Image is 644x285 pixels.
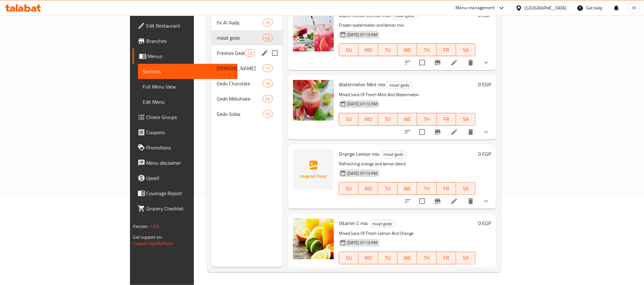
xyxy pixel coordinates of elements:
[459,45,473,55] span: SA
[212,61,283,76] div: [PERSON_NAME]17
[430,55,445,70] button: Branch-specific-item
[378,43,398,56] button: TU
[147,144,232,151] span: Promotions
[217,34,263,42] span: mixat gedo
[439,115,454,124] span: FR
[361,253,375,262] span: MO
[478,80,491,89] h6: 0 EGP
[361,45,375,55] span: MO
[456,182,476,195] button: SA
[417,113,436,126] button: TH
[417,252,436,264] button: TH
[263,111,272,117] span: 12
[147,129,232,136] span: Coupons
[263,80,273,87] div: items
[143,68,232,75] span: Sections
[463,124,478,140] button: delete
[463,263,478,278] button: delete
[293,219,334,259] img: Vitamin C mix
[482,267,490,275] svg: Show Choices
[459,184,473,193] span: SA
[437,252,456,264] button: FR
[478,149,491,158] h6: 0 EGP
[450,59,458,66] a: Edit menu item
[459,253,473,262] span: SA
[150,222,160,230] span: 1.0.0
[133,18,237,33] a: Edit Restaurant
[217,19,263,26] span: Fe Al Aady
[138,64,237,79] a: Sections
[430,124,445,140] button: Branch-specific-item
[633,4,636,11] span: M
[439,184,454,193] span: FR
[133,186,237,201] a: Coverage Report
[415,195,429,208] span: Select to update
[345,170,380,176] span: [DATE] 07:13 PM
[339,149,379,159] span: Orange Lemon mix
[143,98,232,106] span: Edit Menu
[342,184,356,193] span: SU
[381,45,395,55] span: TU
[415,264,429,277] span: Select to update
[482,197,490,205] svg: Show Choices
[263,34,273,42] div: items
[339,182,359,195] button: SU
[398,252,417,264] button: WE
[359,113,378,126] button: MO
[339,218,368,228] span: Vitamin C mix
[133,170,237,186] a: Upsell
[420,45,434,55] span: TH
[263,81,272,87] span: 16
[293,80,334,121] img: Watermelon Mint mix
[212,106,283,122] div: Gedo Sobia12
[417,182,436,195] button: TH
[339,43,359,56] button: SU
[369,220,395,228] div: mixat gedo
[439,45,454,55] span: FR
[359,252,378,264] button: MO
[217,95,263,103] span: Gedo Milkshake
[450,267,458,275] a: Edit menu item
[263,19,273,26] div: items
[138,79,237,94] a: Full Menu View
[133,140,237,155] a: Promotions
[212,12,283,124] nav: Menu sections
[263,64,273,72] div: items
[217,49,245,57] span: Freshes Gedo
[456,43,476,56] button: SA
[342,115,356,124] span: SU
[400,253,414,262] span: WE
[147,205,232,212] span: Grocery Checklist
[398,113,417,126] button: WE
[381,151,406,158] span: mixat gedo
[525,4,567,11] div: [GEOGRAPHIC_DATA]
[437,43,456,56] button: FR
[400,45,414,55] span: WE
[478,124,494,140] button: show more
[420,115,434,124] span: TH
[263,65,272,71] span: 17
[478,194,494,209] button: show more
[212,76,283,91] div: Gedo Chocolate16
[263,95,273,103] div: items
[400,55,415,70] button: sort-choices
[342,45,356,55] span: SU
[263,35,272,41] span: 42
[463,55,478,70] button: delete
[420,184,434,193] span: TH
[339,91,476,99] p: Mixed Juice Of Fresh Mint And Watermelon
[293,149,334,190] img: Orange Lemon mix
[437,182,456,195] button: FR
[217,64,263,72] span: [PERSON_NAME]
[147,174,232,182] span: Upsell
[387,81,412,89] div: mixat gedo
[400,263,415,278] button: sort-choices
[339,252,359,264] button: SU
[456,252,476,264] button: SA
[482,128,490,136] svg: Show Choices
[245,50,255,56] span: 23
[339,229,476,237] p: Mixed Juice Of Fresh Lemon And Orange
[147,113,232,121] span: Choice Groups
[430,263,445,278] button: Branch-specific-item
[212,91,283,106] div: Gedo Milkshake24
